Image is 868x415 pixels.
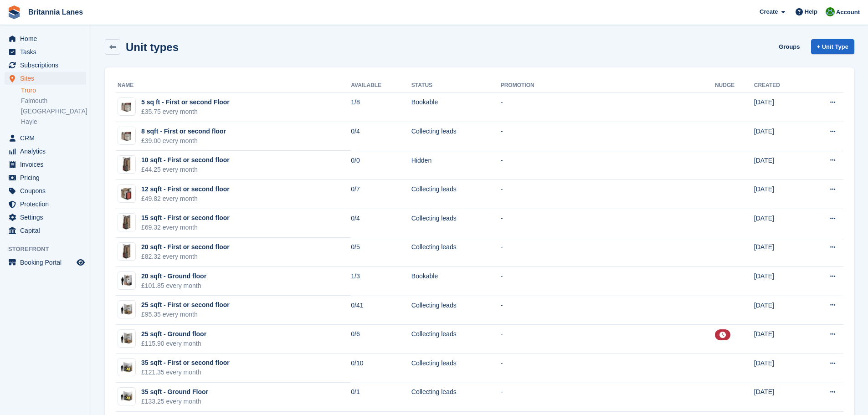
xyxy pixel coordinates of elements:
a: Falmouth [21,97,86,105]
th: Nudge [715,78,754,93]
td: [DATE] [754,209,806,238]
td: - [501,354,715,383]
span: Invoices [20,158,75,171]
img: 35-sqft-unit.jpg [118,361,135,374]
div: 12 sqft - First or second floor [141,184,230,194]
div: £121.35 every month [141,368,230,377]
img: Locker%20Large%20-%20Plain.jpg [118,243,135,260]
td: [DATE] [754,354,806,383]
td: - [501,383,715,412]
div: 20 sqft - First or second floor [141,242,230,252]
td: [DATE] [754,151,806,180]
td: [DATE] [754,93,806,122]
div: 20 sqft - Ground floor [141,272,206,281]
div: £39.00 every month [141,136,226,146]
td: Collecting leads [411,209,501,238]
td: [DATE] [754,267,806,296]
a: menu [5,145,86,158]
div: £95.35 every month [141,310,230,319]
td: Collecting leads [411,122,501,151]
a: menu [5,72,86,85]
img: 25-sqft-unit.jpg [118,303,135,316]
td: Collecting leads [411,325,501,354]
a: menu [5,256,86,269]
img: 25-sqft-unit.jpg [118,332,135,345]
a: menu [5,46,86,58]
td: Collecting leads [411,354,501,383]
td: 0/5 [351,238,411,267]
td: - [501,209,715,238]
a: menu [5,184,86,197]
td: 0/4 [351,209,411,238]
td: [DATE] [754,296,806,325]
div: £133.25 every month [141,397,208,406]
div: 15 sqft - First or second floor [141,213,230,223]
td: - [501,238,715,267]
img: 20-sqft-unit.jpg [118,274,135,287]
span: CRM [20,132,75,144]
a: menu [5,132,86,144]
td: [DATE] [754,238,806,267]
div: 25 sqft - First or second floor [141,300,230,310]
th: Promotion [501,78,715,93]
div: £82.32 every month [141,252,230,261]
td: Collecting leads [411,383,501,412]
img: 35-sqft-unit.jpg [118,390,135,403]
span: Account [836,8,860,17]
img: stora-icon-8386f47178a22dfd0bd8f6a31ec36ba5ce8667c1dd55bd0f319d3a0aa187defe.svg [7,5,21,19]
td: Hidden [411,151,501,180]
a: Preview store [75,257,86,268]
span: Settings [20,211,75,224]
a: menu [5,171,86,184]
h2: Unit types [126,41,179,53]
td: - [501,296,715,325]
div: 8 sqft - First or second floor [141,127,226,136]
td: 0/4 [351,122,411,151]
span: Storefront [8,245,91,254]
td: - [501,122,715,151]
td: - [501,267,715,296]
td: - [501,93,715,122]
span: Capital [20,224,75,237]
span: Protection [20,198,75,210]
a: menu [5,198,86,210]
a: menu [5,32,86,45]
div: 5 sq ft - First or second Floor [141,97,230,107]
td: [DATE] [754,383,806,412]
a: Truro [21,86,86,95]
td: 0/6 [351,325,411,354]
div: 35 sqft - Ground Floor [141,387,208,397]
img: Locker%20Medium%202%20-%20Plain.jpg [118,185,135,202]
a: Groups [775,39,803,54]
a: [GEOGRAPHIC_DATA] [21,107,86,116]
a: menu [5,158,86,171]
img: Locker%20Large%20-%20Plain.jpg [118,156,135,173]
td: 1/8 [351,93,411,122]
div: £35.75 every month [141,107,230,117]
span: Create [760,7,778,16]
td: 0/10 [351,354,411,383]
div: £101.85 every month [141,281,206,291]
td: - [501,325,715,354]
th: Available [351,78,411,93]
div: £115.90 every month [141,339,206,348]
th: Created [754,78,806,93]
div: 25 sqft - Ground floor [141,329,206,339]
th: Status [411,78,501,93]
a: menu [5,59,86,72]
img: Locker%20Large%20-%20Plain.jpg [118,214,135,231]
span: Coupons [20,184,75,197]
div: £44.25 every month [141,165,230,174]
div: £69.32 every month [141,223,230,232]
td: [DATE] [754,325,806,354]
a: + Unit Type [811,39,854,54]
td: 1/3 [351,267,411,296]
span: Pricing [20,171,75,184]
td: 0/7 [351,180,411,209]
th: Name [116,78,351,93]
a: menu [5,211,86,224]
span: Subscriptions [20,59,75,72]
td: 0/0 [351,151,411,180]
td: [DATE] [754,122,806,151]
span: Booking Portal [20,256,75,269]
